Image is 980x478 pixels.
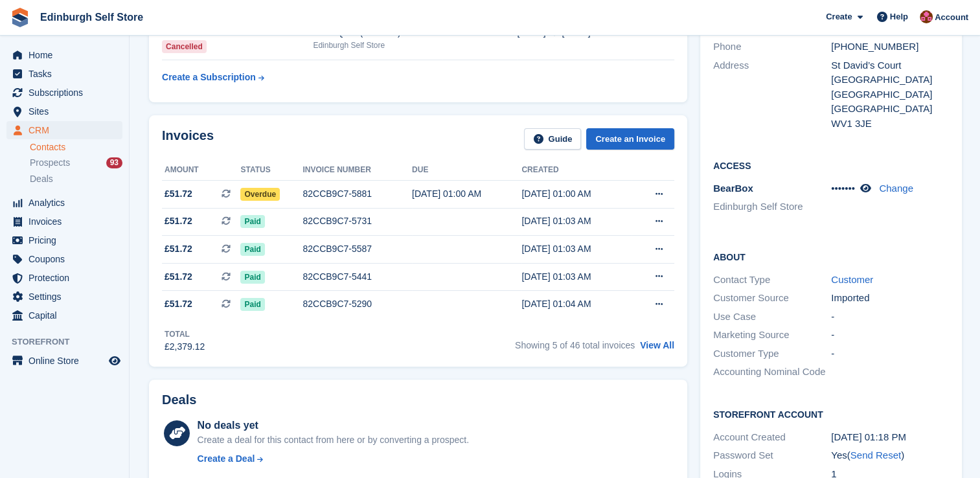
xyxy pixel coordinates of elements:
[6,352,122,370] a: menu
[106,157,122,168] div: 93
[890,10,908,23] span: Help
[30,157,70,169] span: Prospects
[713,159,949,172] h2: Access
[162,160,240,181] th: Amount
[198,452,255,466] div: Create a Deal
[30,156,122,170] a: Prospects 93
[30,141,122,154] a: Contacts
[165,242,192,256] span: £51.72
[198,418,469,433] div: No deals yet
[826,10,852,23] span: Create
[28,250,106,268] span: Coupons
[35,6,148,28] a: Edinburgh Self Store
[302,214,412,228] div: 82CCB9C7-5731
[521,187,631,201] div: [DATE] 01:00 AM
[6,194,122,212] a: menu
[28,269,106,287] span: Protection
[28,84,106,102] span: Subscriptions
[850,450,901,461] a: Send Reset
[30,172,122,186] a: Deals
[28,352,106,370] span: Online Store
[831,430,949,445] div: [DATE] 01:18 PM
[240,243,264,256] span: Paid
[713,199,831,214] li: Edinburgh Self Store
[521,214,631,228] div: [DATE] 01:03 AM
[521,160,631,181] th: Created
[28,288,106,306] span: Settings
[240,215,264,228] span: Paid
[240,271,264,284] span: Paid
[713,273,831,288] div: Contact Type
[313,40,442,51] div: Edinburgh Self Store
[240,188,280,201] span: Overdue
[831,274,873,285] a: Customer
[165,340,205,354] div: £2,379.12
[713,407,949,420] h2: Storefront Account
[713,183,753,194] span: BearBox
[713,250,949,263] h2: About
[28,46,106,64] span: Home
[28,306,106,324] span: Capital
[6,250,122,268] a: menu
[28,231,106,249] span: Pricing
[6,212,122,231] a: menu
[6,102,122,120] a: menu
[713,40,831,54] div: Phone
[165,187,192,201] span: £51.72
[28,102,106,120] span: Sites
[240,298,264,311] span: Paid
[6,269,122,287] a: menu
[713,328,831,343] div: Marketing Source
[831,328,949,343] div: -
[713,291,831,306] div: Customer Source
[847,450,904,461] span: ( )
[640,340,674,350] a: View All
[28,121,106,139] span: CRM
[10,8,30,27] img: stora-icon-8386f47178a22dfd0bd8f6a31ec36ba5ce8667c1dd55bd0f319d3a0aa187defe.svg
[831,40,949,54] div: [PHONE_NUMBER]
[302,242,412,256] div: 82CCB9C7-5587
[831,183,855,194] span: •••••••
[831,448,949,463] div: Yes
[198,433,469,447] div: Create a deal for this contact from here or by converting a prospect.
[521,242,631,256] div: [DATE] 01:03 AM
[165,328,205,340] div: Total
[6,306,122,324] a: menu
[713,430,831,445] div: Account Created
[831,58,949,73] div: St David’s Court
[162,71,256,84] div: Create a Subscription
[920,10,933,23] img: Lucy Michalec
[831,117,949,131] div: WV1 3JE
[30,173,53,185] span: Deals
[162,128,214,150] h2: Invoices
[198,452,469,466] a: Create a Deal
[165,297,192,311] span: £51.72
[524,128,581,150] a: Guide
[28,194,106,212] span: Analytics
[240,160,302,181] th: Status
[713,58,831,131] div: Address
[302,160,412,181] th: Invoice number
[713,347,831,361] div: Customer Type
[586,128,674,150] a: Create an Invoice
[6,84,122,102] a: menu
[521,270,631,284] div: [DATE] 01:03 AM
[162,65,264,89] a: Create a Subscription
[302,187,412,201] div: 82CCB9C7-5881
[521,297,631,311] div: [DATE] 01:04 AM
[831,73,949,87] div: [GEOGRAPHIC_DATA]
[515,340,635,350] span: Showing 5 of 46 total invoices
[165,270,192,284] span: £51.72
[302,297,412,311] div: 82CCB9C7-5290
[12,336,129,348] span: Storefront
[6,46,122,64] a: menu
[713,448,831,463] div: Password Set
[6,231,122,249] a: menu
[831,347,949,361] div: -
[6,121,122,139] a: menu
[831,102,949,117] div: [GEOGRAPHIC_DATA]
[412,187,521,201] div: [DATE] 01:00 AM
[879,183,913,194] a: Change
[713,310,831,324] div: Use Case
[831,291,949,306] div: Imported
